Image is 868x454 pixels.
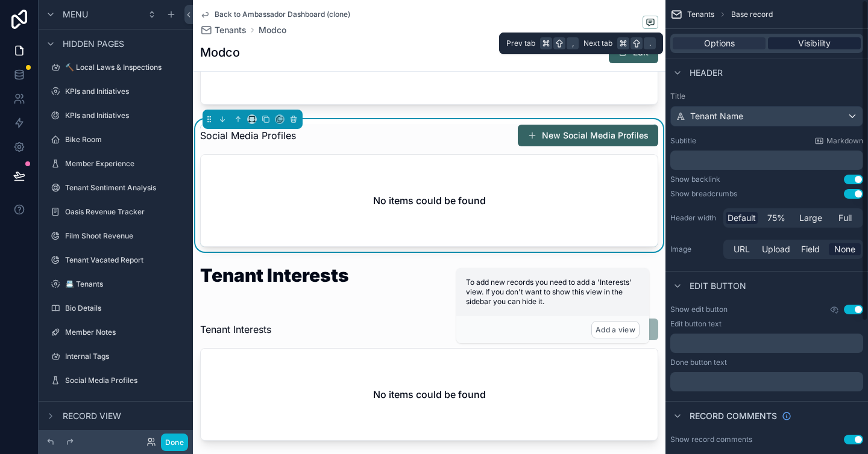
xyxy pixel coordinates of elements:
a: Markdown [814,136,863,146]
label: Done button text [670,358,727,367]
span: To add new records you need to add a 'Interests' view. If you don't want to show this view in the... [466,278,632,306]
a: KPIs and Initiatives [46,82,186,101]
label: Title [670,92,863,101]
span: Edit button [690,280,746,292]
span: Default [728,212,756,224]
a: Tenant Vacated Report [46,250,186,270]
h1: Modco [200,44,240,61]
label: KPIs and Initiatives [65,111,183,120]
a: 📇 Tenants [46,275,186,294]
span: Hidden pages [63,38,124,50]
a: Modco [259,24,286,36]
span: Header [690,67,723,79]
span: Record view [63,410,121,422]
label: Member Notes [65,328,183,337]
span: Tenant Name [690,110,743,122]
span: Upload [762,243,790,255]
a: Member Notes [46,323,186,342]
span: Record comments [690,410,777,422]
label: Social Media Profiles [65,376,183,385]
span: Tenants [687,10,714,19]
span: Back to Ambassador Dashboard (clone) [215,10,350,19]
label: Show edit button [670,305,728,314]
span: Tenants [215,24,247,36]
span: Visibility [798,37,831,49]
a: 🔨 Local Laws & Inspections [46,58,186,77]
label: Member Experience [65,159,183,169]
a: Film Shoot Revenue [46,226,186,246]
a: Bio Details [46,299,186,318]
a: KPIs and Initiatives [46,106,186,125]
span: 75% [767,212,785,224]
h2: No items could be found [373,193,486,208]
a: Social Media Profiles [46,371,186,390]
a: Tenant Sentiment Analysis [46,178,186,197]
label: Tenant Vacated Report [65,255,183,265]
label: Bike Room [65,135,183,145]
label: Image [670,244,719,254]
label: Film Shoot Revenue [65,231,183,241]
span: Options [704,37,735,49]
button: Done [161,434,188,451]
span: Social Media Profiles [200,128,296,143]
div: Show backlink [670,175,720,184]
button: Tenant Name [670,106,863,126]
label: Internal Tags [65,352,183,361]
label: Bio Details [65,303,183,313]
div: scrollable content [670,372,863,391]
span: Markdown [826,136,863,146]
a: Back to Ambassador Dashboard (clone) [200,10,350,19]
a: Bike Room [46,130,186,149]
span: Field [801,243,820,255]
span: Base record [731,10,773,19]
div: scrollable content [670,334,863,353]
button: Add a view [591,321,640,338]
label: Header width [670,213,719,223]
label: 📇 Tenants [65,279,183,289]
div: scrollable content [670,151,863,170]
a: Oasis Revenue Tracker [46,202,186,222]
span: None [834,243,855,255]
label: Subtitle [670,136,696,146]
label: 🔨 Local Laws & Inspections [65,63,183,72]
span: Full [838,212,852,224]
label: Tenant Sentiment Analysis [65,183,183,193]
label: Edit button text [670,319,722,329]
a: Tenants [200,24,247,36]
span: . [645,39,655,48]
span: Prev tab [506,39,535,48]
label: Oasis Revenue Tracker [65,207,183,217]
span: Large [799,212,822,224]
span: , [568,39,577,48]
span: Next tab [583,39,612,48]
span: URL [734,243,750,255]
div: Show breadcrumbs [670,189,737,199]
a: Internal Tags [46,347,186,366]
a: Member Experience [46,154,186,173]
span: Menu [63,8,88,20]
button: New Social Media Profiles [518,125,658,146]
label: KPIs and Initiatives [65,87,183,96]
